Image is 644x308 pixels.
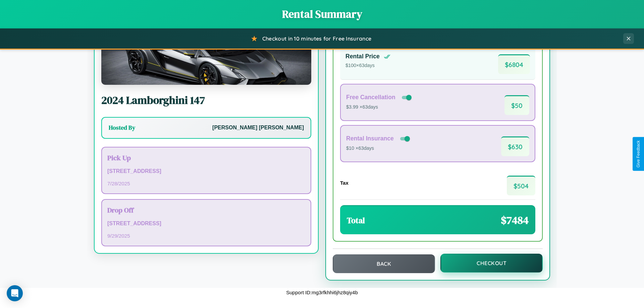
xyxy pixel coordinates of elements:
span: $ 7484 [501,213,529,228]
h4: Rental Price [345,53,380,60]
div: Give Feedback [636,140,641,168]
button: Back [333,254,435,273]
p: Support ID: mg3rfkhhi6jhz8qiy4b [286,288,358,297]
p: 7 / 28 / 2025 [107,179,305,188]
span: $ 504 [507,176,535,195]
img: Lamborghini 147 [101,18,311,85]
h2: 2024 Lamborghini 147 [101,93,311,108]
h3: Pick Up [107,153,305,163]
p: 9 / 29 / 2025 [107,231,305,240]
p: $ 100 × 63 days [345,61,390,70]
span: $ 6804 [498,54,530,74]
span: Checkout in 10 minutes for Free Insurance [262,35,371,42]
h3: Drop Off [107,205,305,215]
span: $ 50 [504,95,529,115]
p: [STREET_ADDRESS] [107,167,305,176]
h1: Rental Summary [7,7,637,21]
button: Checkout [440,254,543,272]
p: $3.99 × 63 days [346,103,413,112]
p: [STREET_ADDRESS] [107,219,305,229]
h3: Total [347,215,365,226]
div: Open Intercom Messenger [7,285,23,301]
p: [PERSON_NAME] [PERSON_NAME] [212,123,304,133]
h4: Tax [340,180,348,186]
h4: Rental Insurance [346,135,394,142]
span: $ 630 [501,136,529,156]
p: $10 × 63 days [346,144,411,153]
h3: Hosted By [109,124,135,132]
h4: Free Cancellation [346,94,395,101]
